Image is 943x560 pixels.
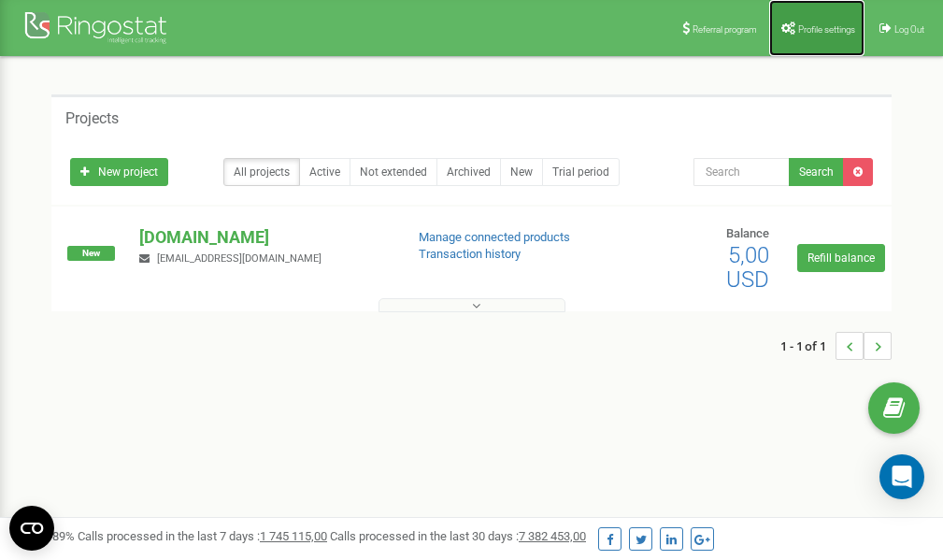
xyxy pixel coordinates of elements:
[65,110,119,127] h5: Projects
[330,529,586,543] span: Calls processed in the last 30 days :
[726,242,769,293] span: 5,00 USD
[879,454,924,499] div: Open Intercom Messenger
[542,158,620,186] a: Trial period
[894,24,924,35] span: Log Out
[299,158,350,186] a: Active
[780,332,836,360] span: 1 - 1 of 1
[798,24,855,35] span: Profile settings
[139,225,388,250] p: [DOMAIN_NAME]
[260,529,327,543] u: 1 745 115,00
[350,158,437,186] a: Not extended
[223,158,300,186] a: All projects
[726,226,769,240] span: Balance
[519,529,586,543] u: 7 382 453,00
[419,230,570,244] a: Manage connected products
[797,244,885,272] a: Refill balance
[419,247,521,261] a: Transaction history
[789,158,844,186] button: Search
[67,246,115,261] span: New
[780,313,892,379] nav: ...
[9,506,54,551] button: Open CMP widget
[70,158,168,186] a: New project
[436,158,501,186] a: Archived
[693,24,757,35] span: Referral program
[157,252,321,265] span: [EMAIL_ADDRESS][DOMAIN_NAME]
[78,529,327,543] span: Calls processed in the last 7 days :
[693,158,790,186] input: Search
[500,158,543,186] a: New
